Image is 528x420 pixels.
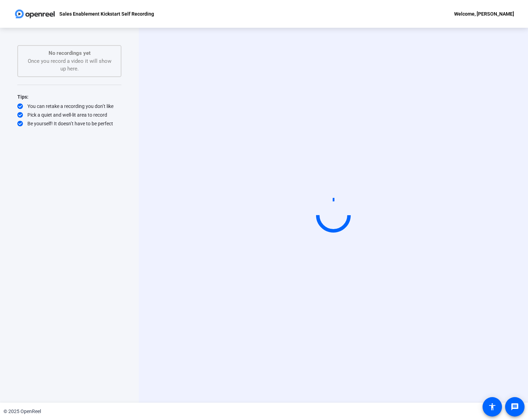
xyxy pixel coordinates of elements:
img: OpenReel logo [14,7,56,21]
div: Pick a quiet and well-lit area to record [17,111,121,118]
div: Once you record a video it will show up here. [25,49,114,73]
div: Tips: [17,93,121,101]
div: You can retake a recording you don’t like [17,103,121,110]
mat-icon: message [511,403,519,411]
p: No recordings yet [25,49,114,57]
div: Welcome, [PERSON_NAME] [454,10,514,18]
div: Be yourself! It doesn’t have to be perfect [17,120,121,127]
div: © 2025 OpenReel [3,408,41,415]
mat-icon: accessibility [488,403,496,411]
p: Sales Enablement Kickstart Self Recording [59,10,154,18]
